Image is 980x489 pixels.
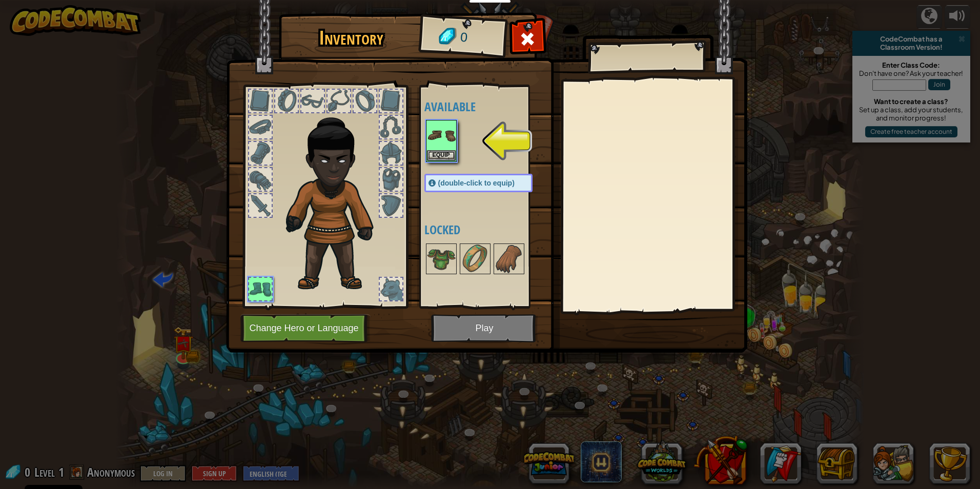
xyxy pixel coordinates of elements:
img: portrait.png [495,244,523,273]
img: portrait.png [427,244,456,273]
button: Equip [427,150,456,161]
img: champion_hair.png [281,105,392,293]
h4: Available [424,100,553,113]
img: portrait.png [427,121,456,150]
h4: Locked [424,223,553,236]
span: (double-click to equip) [438,179,515,187]
span: 0 [459,28,468,47]
img: portrait.png [461,244,489,273]
h1: Inventory [286,27,417,49]
button: Change Hero or Language [240,314,371,342]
